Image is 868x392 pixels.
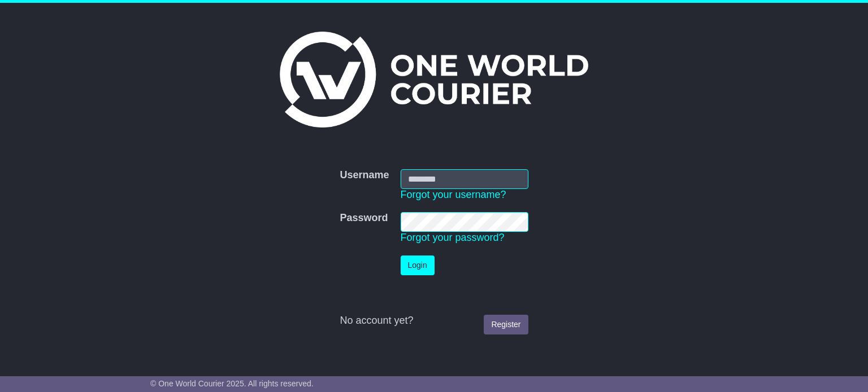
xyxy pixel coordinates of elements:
[340,169,389,182] label: Username
[340,212,388,224] label: Password
[340,315,528,327] div: No account yet?
[401,189,506,200] a: Forgot your username?
[401,256,435,275] button: Login
[401,232,505,243] a: Forgot your password?
[484,315,528,334] a: Register
[280,32,588,127] img: One World
[150,379,314,388] span: © One World Courier 2025. All rights reserved.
